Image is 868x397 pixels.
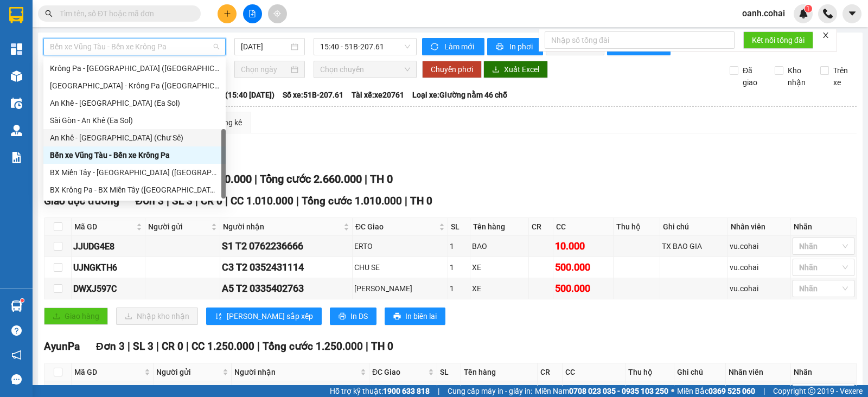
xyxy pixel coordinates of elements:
div: A5 T2 0335402763 [222,281,350,296]
span: TH 0 [410,195,432,207]
td: UJNGKTH6 [72,257,145,278]
button: aim [268,4,287,23]
button: caret-down [843,4,861,23]
div: vu.cohai [730,240,789,252]
span: Người nhận [234,366,358,378]
span: | [225,195,228,207]
span: printer [496,43,505,52]
img: warehouse-icon [11,98,22,109]
button: Chuyển phơi [422,61,482,78]
span: sort-ascending [215,312,222,321]
span: close [822,31,829,39]
div: BX Krông Pa - BX Miền Tây ([GEOGRAPHIC_DATA] - [GEOGRAPHIC_DATA]) [50,184,219,196]
span: copyright [808,387,815,395]
th: Nhân viên [726,363,791,381]
button: plus [218,4,237,23]
div: 500.000 [555,260,611,275]
span: sync [431,43,440,52]
span: Tổng cước 2.660.000 [260,172,362,185]
div: An Khê - [GEOGRAPHIC_DATA] (Ea Sol) [50,97,219,109]
div: Sài Gòn - Krông Pa (Uar) [43,77,226,94]
div: BX Miền Tây - BX Krông Pa (Chơn Thành - Chư Rcăm) [43,164,226,181]
td: JJUDG4E8 [72,236,145,257]
input: Nhập số tổng đài [545,31,735,49]
input: Tìm tên, số ĐT hoặc mã đơn [60,8,188,20]
th: Ghi chú [660,218,728,236]
strong: 1900 633 818 [383,387,430,395]
div: UJNGKTH6 [73,261,143,274]
span: | [195,195,198,207]
button: downloadNhập kho nhận [116,308,198,325]
span: 15:40 - 51B-207.61 [320,39,410,55]
div: An Khê - [GEOGRAPHIC_DATA] (Chư Sê) [50,132,219,144]
span: caret-down [847,9,857,18]
span: | [365,172,367,185]
span: Xuất Excel [504,63,539,75]
span: Tổng cước 1.010.000 [302,195,402,207]
span: SL 3 [133,340,154,353]
span: Giao dọc đường [44,195,119,207]
strong: 0369 525 060 [709,387,755,395]
span: | [257,340,260,353]
th: CR [529,218,553,236]
div: Bến xe Vũng Tàu - Bến xe Krông Pa [50,149,219,161]
span: printer [393,312,401,321]
button: uploadGiao hàng [44,308,108,325]
th: Tên hàng [470,218,529,236]
button: file-add [243,4,262,23]
span: Chọn chuyến [320,61,410,78]
div: Nhãn [794,366,853,378]
sup: 1 [805,5,812,12]
th: CC [563,363,626,381]
span: Cung cấp máy in - giấy in: [448,385,532,397]
span: Trên xe [829,65,857,88]
span: Người gửi [156,366,220,378]
img: dashboard-icon [11,43,22,55]
button: downloadXuất Excel [483,61,548,78]
span: | [127,340,130,353]
span: In DS [350,310,368,322]
span: aim [273,10,281,17]
span: TH 0 [370,172,393,185]
span: CC 1.010.000 [231,195,293,207]
div: [PERSON_NAME] [354,283,446,294]
input: 13/08/2025 [241,41,289,53]
div: ERTO [354,240,446,252]
div: 500.000 [555,281,611,296]
span: Kết nối tổng đài [752,34,805,46]
span: Bến xe Vũng Tàu - Bến xe Krông Pa [50,39,219,55]
span: | [296,195,299,207]
span: Hỗ trợ kỹ thuật: [330,385,430,397]
span: file-add [248,10,256,17]
th: CC [553,218,614,236]
span: question-circle [11,325,22,336]
span: printer [339,312,346,321]
span: In biên lai [405,310,437,322]
span: | [167,195,169,207]
div: vu.cohai [730,261,789,273]
div: BX Krông Pa - BX Miền Tây (Chơn Thành - Chư Rcăm) [43,181,226,198]
div: Krông Pa - [GEOGRAPHIC_DATA] ([GEOGRAPHIC_DATA]) [50,62,219,74]
div: XE [472,261,527,273]
div: JJUDG4E8 [73,240,143,253]
img: warehouse-icon [11,300,22,312]
div: 1 [450,261,469,273]
div: Sài Gòn - An Khê (Ea Sol) [43,112,226,129]
span: AyunPa [44,340,80,353]
th: SL [437,363,461,381]
span: search [45,10,53,17]
th: Nhân viên [728,218,791,236]
span: | [405,195,407,207]
img: warehouse-icon [11,71,22,82]
div: 1 [450,283,469,294]
span: ĐC Giao [355,221,437,233]
span: In phơi [509,41,534,53]
div: An Khê - Sài Gòn (Ea Sol) [43,94,226,112]
span: Mã GD [74,221,134,233]
span: Miền Bắc [677,385,755,397]
img: phone-icon [823,9,833,18]
span: ⚪️ [671,389,674,393]
div: BAO [472,240,527,252]
span: Đã giao [738,65,767,88]
span: message [11,374,22,385]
